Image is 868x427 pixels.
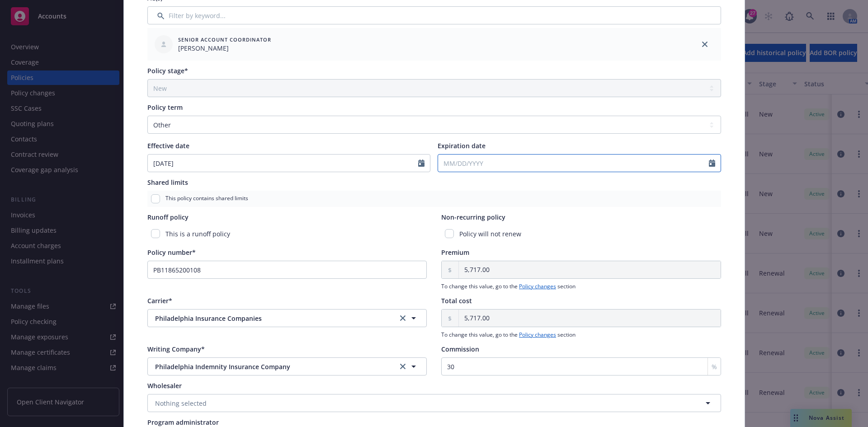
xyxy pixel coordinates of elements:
[441,213,505,221] span: Non-recurring policy
[147,381,182,390] span: Wholesaler
[397,313,408,324] a: clear selection
[147,103,183,112] span: Policy term
[709,160,715,167] svg: Calendar
[441,331,721,339] span: To change this value, go to the section
[147,248,196,257] span: Policy number*
[397,361,408,372] a: clear selection
[519,282,556,290] a: Policy changes
[178,43,271,53] span: [PERSON_NAME]
[459,310,721,327] input: 0.00
[148,155,419,172] input: MM/DD/YYYY
[147,213,189,221] span: Runoff policy
[441,248,469,257] span: Premium
[155,362,383,371] span: Philadelphia Indemnity Insurance Company
[147,345,205,353] span: Writing Company*
[459,261,721,278] input: 0.00
[441,225,721,242] div: Policy will not renew
[441,345,479,353] span: Commission
[147,418,219,427] span: Program administrator
[147,6,721,24] input: Filter by keyword...
[147,178,188,187] span: Shared limits
[418,160,425,167] svg: Calendar
[441,282,721,291] span: To change this value, go to the section
[147,66,188,75] span: Policy stage*
[438,141,486,150] span: Expiration date
[147,309,427,327] button: Philadelphia Insurance Companiesclear selection
[712,362,717,371] span: %
[147,394,721,412] button: Nothing selected
[147,225,427,242] div: This is a runoff policy
[147,141,189,150] span: Effective date
[147,296,172,305] span: Carrier*
[438,155,709,172] input: MM/DD/YYYY
[147,191,721,207] div: This policy contains shared limits
[441,296,472,305] span: Total cost
[147,357,427,375] button: Philadelphia Indemnity Insurance Companyclear selection
[155,399,207,408] span: Nothing selected
[155,314,383,323] span: Philadelphia Insurance Companies
[178,36,271,43] span: Senior Account Coordinator
[519,331,556,338] a: Policy changes
[699,39,710,50] a: close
